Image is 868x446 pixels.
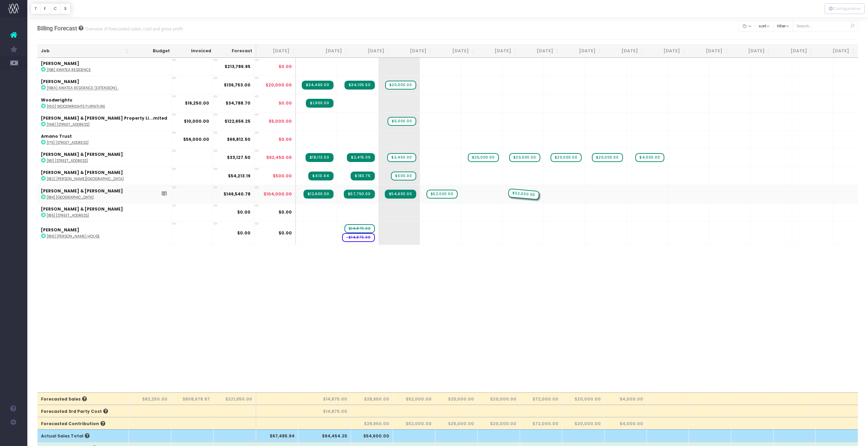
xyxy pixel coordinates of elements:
span: wayahead Sales Forecast Item [509,153,540,162]
td: : [38,166,172,185]
th: Dec 25: activate to sort column ascending [478,44,520,58]
strong: $54,213.19 [228,173,250,179]
td: : [38,112,172,130]
th: $82,250.00 [129,392,171,405]
strong: [PERSON_NAME] [41,227,79,233]
button: T [31,3,41,14]
th: Sep 25: activate to sort column ascending [351,44,393,58]
th: Oct 25: activate to sort column ascending [393,44,436,58]
th: Jul 25: activate to sort column ascending [256,44,299,58]
strong: Amano Trust [41,133,72,139]
th: $20,000.00 [478,392,520,405]
th: Feb 26: activate to sort column ascending [562,44,605,58]
strong: $146,540.78 [223,191,250,197]
abbr: [185] 130 The Esplanade [47,213,89,218]
th: Jul 26: activate to sort column ascending [774,44,816,58]
span: Streamtime Invoice: INV-561 – [184] Hawkes Bay House [385,190,416,199]
abbr: [175] 49 Hanene Street [47,140,89,145]
span: $0.00 [279,100,292,106]
button: C [50,3,61,14]
strong: $16,250.00 [185,100,209,106]
th: $72,000.00 [520,392,562,405]
strong: $56,000.00 [183,136,209,142]
strong: [PERSON_NAME] [41,79,79,84]
button: Configuration [825,3,865,14]
span: wayahead Sales Forecast Item [508,188,540,200]
span: $20,000.00 [266,82,292,88]
strong: $122,656.25 [225,118,250,124]
span: wayahead Sales Forecast Item [592,153,623,162]
th: $52,000.00 [393,417,435,429]
span: $0.00 [279,230,292,236]
th: Jan 26: activate to sort column ascending [520,44,562,58]
abbr: [160] Woodwrights Furniture [47,104,105,109]
span: Streamtime Invoice: INV-558 – [181] 22 Tawariki Street [306,153,334,162]
span: wayahead Sales Forecast Item [388,117,416,126]
td: : [38,203,172,221]
span: $0.00 [279,209,292,215]
td: : [38,130,172,148]
th: $25,000.00 [435,417,478,429]
td: : [38,185,172,203]
th: $25,000.00 [435,392,478,405]
span: $92,450.00 [266,154,292,161]
td: : [38,221,172,245]
th: $808,678.87 [171,392,214,405]
th: $20,000.00 [478,417,520,429]
span: Streamtime Invoice: INV-564 – [182] McGregor House [351,172,375,180]
th: $72,000.00 [520,417,562,429]
span: wayahead Sales Forecast Item [426,190,458,199]
th: Forecast [215,44,256,58]
th: May 26: activate to sort column ascending [689,44,731,58]
strong: $10,000.00 [184,118,209,124]
th: $221,950.00 [214,392,256,405]
small: Overview of forecasted sales, cost and gross profit [83,25,183,32]
strong: $66,812.50 [227,136,250,142]
button: filter [773,21,793,31]
span: Billing Forecast [37,25,77,32]
th: $20,000.00 [562,417,605,429]
td: : [38,148,172,166]
strong: [PERSON_NAME] & [PERSON_NAME] [41,151,123,157]
strong: $213,786.95 [225,64,250,69]
th: $14,875.00 [298,392,351,405]
strong: $34,788.70 [226,100,250,106]
th: Budget [132,44,173,58]
th: Aug 26: activate to sort column ascending [816,44,858,58]
th: Forecasted Contribution [38,417,129,429]
button: sort [755,21,774,31]
strong: Woodwrights [41,97,72,103]
abbr: [182] McGregor House [47,176,124,181]
span: Streamtime Invoice: INV-562 – [158A] Awatea Residence (Extension) [344,81,375,90]
th: $20,000.00 [562,392,605,405]
th: Jun 26: activate to sort column ascending [731,44,774,58]
span: Forecasted Sales [41,396,87,402]
th: $54,600.00 [351,429,393,442]
abbr: [158] Awatea Residence [47,67,91,72]
span: $5,000.00 [269,118,292,124]
span: Streamtime Invoice: INV-559 – [182] McGregor House [308,172,333,180]
span: Streamtime Invoice: INV-563 – [181] 22 Tawariki Street [347,153,375,162]
td: : [38,58,172,76]
strong: $0.00 [237,209,250,215]
th: $4,000.00 [605,417,647,429]
div: Vertical button group [31,3,70,14]
strong: [PERSON_NAME] & [PERSON_NAME] [41,188,123,194]
th: Nov 25: activate to sort column ascending [435,44,478,58]
th: Apr 26: activate to sort column ascending [647,44,689,58]
abbr: [184] Hawkes Bay House [47,195,94,200]
span: wayahead Sales Forecast Item [551,153,582,162]
th: $94,454.25 [298,429,351,442]
abbr: [186] Tara Iti House [47,234,100,239]
span: wayahead Cost Forecast Item [342,233,375,242]
th: $4,000.00 [605,392,647,405]
th: $52,000.00 [393,392,435,405]
span: wayahead Sales Forecast Item [468,153,499,162]
strong: $136,753.00 [224,82,250,88]
strong: $0.00 [237,230,250,236]
span: Streamtime Invoice: INV-557 – [160] Woodwrights Furniture [306,99,333,108]
th: $67,485.94 [256,429,299,442]
abbr: [168] 367 Remuera Road [47,122,90,127]
img: images/default_profile_image.png [9,432,19,443]
span: wayahead Sales Forecast Item [391,172,416,180]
